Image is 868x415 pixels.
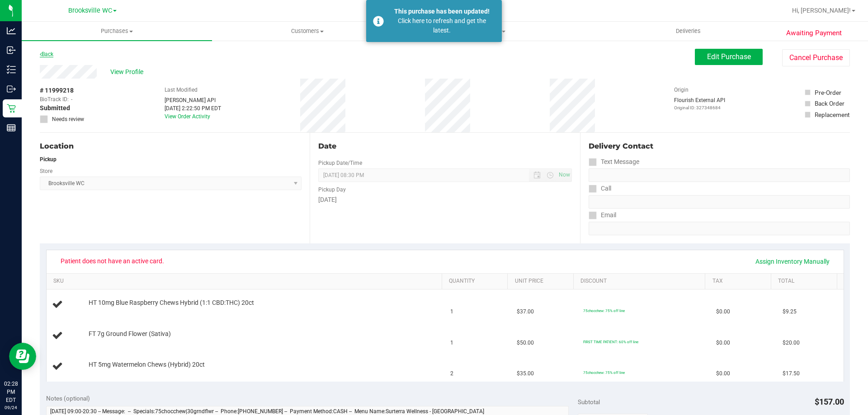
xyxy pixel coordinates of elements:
span: $37.00 [517,308,534,316]
input: Format: (999) 999-9999 [589,168,850,182]
inline-svg: Outbound [7,84,16,93]
a: Unit Price [515,278,570,285]
label: Origin [674,86,689,94]
a: View Order Activity [165,113,210,120]
span: Hi, [PERSON_NAME]! [792,7,851,14]
span: # 11999218 [40,86,74,95]
p: 09/24 [4,404,18,411]
div: Flourish External API [674,96,725,111]
a: Customers [212,22,402,41]
span: 75chocchew: 75% off line [583,308,625,313]
span: Submitted [40,103,70,113]
div: Back Order [815,99,844,108]
button: Cancel Purchase [782,49,850,66]
a: SKU [53,278,438,285]
inline-svg: Retail [7,104,16,113]
span: Customers [212,27,402,35]
a: Discount [580,278,702,285]
span: Brooksville WC [68,7,112,14]
span: BioTrack ID: [40,95,69,103]
span: 1 [450,339,453,347]
span: $0.00 [716,369,730,378]
div: Delivery Contact [589,141,850,152]
span: Purchases [22,27,212,35]
iframe: Resource center [9,343,36,370]
div: Pre-Order [815,88,841,97]
div: [PERSON_NAME] API [165,96,221,104]
span: $35.00 [517,369,534,378]
inline-svg: Analytics [7,26,16,35]
inline-svg: Inventory [7,65,16,74]
span: Awaiting Payment [786,28,842,38]
span: $0.00 [716,308,730,316]
span: $0.00 [716,339,730,347]
a: Total [778,278,833,285]
span: View Profile [110,67,146,77]
span: Subtotal [578,398,600,406]
span: Patient does not have an active card. [55,254,170,268]
label: Pickup Day [318,186,346,194]
span: $20.00 [783,339,800,347]
span: Deliveries [664,27,713,35]
button: Edit Purchase [695,49,763,65]
inline-svg: Inbound [7,46,16,55]
span: - [71,95,72,103]
span: $9.25 [783,308,797,316]
label: Email [589,209,616,222]
span: Needs review [52,115,84,123]
span: 2 [450,369,453,378]
div: Replacement [815,110,849,119]
span: $17.50 [783,369,800,378]
a: Back [40,51,53,57]
input: Format: (999) 999-9999 [589,195,850,209]
div: Click here to refresh and get the latest. [389,16,495,35]
a: Purchases [22,22,212,41]
span: 1 [450,308,453,316]
span: HT 10mg Blue Raspberry Chews Hybrid (1:1 CBD:THC) 20ct [89,298,254,307]
strong: Pickup [40,156,57,163]
span: HT 5mg Watermelon Chews (Hybrid) 20ct [89,360,205,369]
span: 75chocchew: 75% off line [583,370,625,375]
span: FIRST TIME PATIENT: 60% off line [583,340,638,344]
div: Date [318,141,571,152]
a: Deliveries [593,22,783,41]
label: Store [40,167,52,175]
label: Text Message [589,155,639,168]
div: [DATE] [318,195,571,205]
label: Pickup Date/Time [318,159,362,167]
inline-svg: Reports [7,123,16,132]
a: Tax [712,278,768,285]
label: Last Modified [165,86,198,94]
span: $50.00 [517,339,534,347]
div: This purchase has been updated! [389,7,495,16]
span: Notes (optional) [46,395,90,402]
p: 02:28 PM EDT [4,380,18,404]
label: Call [589,182,611,195]
div: [DATE] 2:22:50 PM EDT [165,104,221,112]
a: Quantity [449,278,504,285]
span: Edit Purchase [707,52,751,61]
span: FT 7g Ground Flower (Sativa) [89,330,171,338]
div: Location [40,141,302,152]
span: $157.00 [815,397,844,406]
a: Assign Inventory Manually [750,254,835,269]
p: Original ID: 327348684 [674,104,725,111]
